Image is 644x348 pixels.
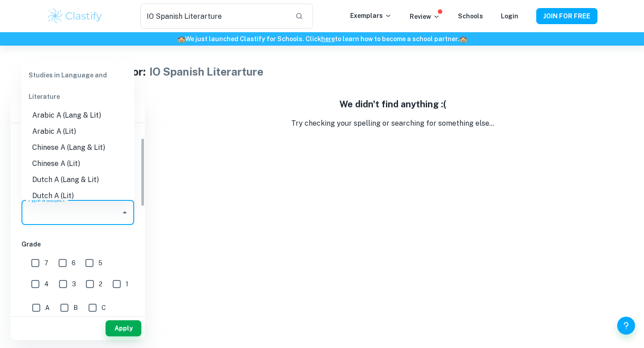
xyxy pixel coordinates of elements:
[126,279,128,289] span: 1
[119,206,131,219] button: Close
[72,279,76,289] span: 3
[149,64,263,80] h1: IO Spanish Literarture
[102,303,106,313] span: C
[21,140,134,156] li: Chinese A (Lang & Lit)
[21,239,134,249] h6: Grade
[72,258,76,268] span: 6
[617,317,635,335] button: Help and Feedback
[73,303,78,313] span: B
[106,320,141,336] button: Apply
[21,107,134,123] li: Arabic A (Lang & Lit)
[47,7,103,25] img: Clastify logo
[21,188,134,204] li: Dutch A (Lit)
[140,4,288,29] input: Search for any exemplars...
[152,118,633,129] p: Try checking your spelling or searching for something else...
[2,34,642,44] h6: We just launched Clastify for Schools. Click to learn how to become a school partner.
[350,11,392,21] p: Exemplars
[21,172,134,188] li: Dutch A (Lang & Lit)
[99,279,102,289] span: 2
[98,258,102,268] span: 5
[21,156,134,172] li: Chinese A (Lit)
[44,258,48,268] span: 7
[410,12,440,21] p: Review
[152,98,633,111] h5: We didn't find anything :(
[501,13,518,20] a: Login
[11,98,145,123] h6: Filter exemplars
[536,8,597,24] button: JOIN FOR FREE
[21,64,134,107] div: Studies in Language and Literature
[178,35,185,42] span: 🏫
[21,123,134,140] li: Arabic A (Lit)
[458,13,483,20] a: Schools
[45,303,50,313] span: A
[459,35,467,42] span: 🏫
[44,279,49,289] span: 4
[321,35,335,42] a: here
